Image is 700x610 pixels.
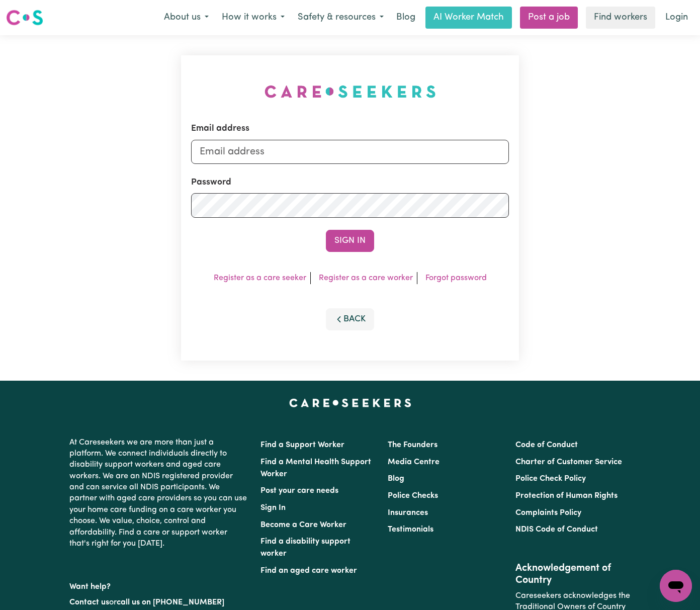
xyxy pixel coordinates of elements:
[289,399,411,407] a: Careseekers home page
[69,433,248,554] p: At Careseekers we are more than just a platform. We connect individuals directly to disability su...
[215,7,291,28] button: How it works
[515,458,622,466] a: Charter of Customer Service
[260,567,357,575] a: Find an aged care worker
[388,492,438,500] a: Police Checks
[6,6,43,29] a: Careseekers logo
[388,458,440,466] a: Media Centre
[390,7,421,29] a: Blog
[388,441,437,449] a: The Founders
[260,441,344,449] a: Find a Support Worker
[260,487,338,495] a: Post your care needs
[6,9,43,27] img: Careseekers logo
[515,509,581,517] a: Complaints Policy
[425,274,487,282] a: Forgot password
[69,577,248,592] p: Want help?
[260,538,351,558] a: Find a disability support worker
[117,598,224,606] a: call us on [PHONE_NUMBER]
[515,526,598,534] a: NDIS Code of Conduct
[425,7,512,29] a: AI Worker Match
[660,570,692,602] iframe: Button to launch messaging window
[319,274,413,282] a: Register as a care worker
[586,7,655,29] a: Find workers
[520,7,578,29] a: Post a job
[260,521,346,529] a: Become a Care Worker
[388,475,404,483] a: Blog
[214,274,306,282] a: Register as a care seeker
[515,562,631,586] h2: Acknowledgement of Country
[69,598,109,606] a: Contact us
[191,122,249,135] label: Email address
[515,492,618,500] a: Protection of Human Rights
[291,7,390,28] button: Safety & resources
[515,441,578,449] a: Code of Conduct
[388,526,433,534] a: Testimonials
[260,458,371,478] a: Find a Mental Health Support Worker
[326,230,374,252] button: Sign In
[659,7,694,29] a: Login
[515,475,586,483] a: Police Check Policy
[191,140,509,164] input: Email address
[260,504,286,512] a: Sign In
[326,308,374,330] button: Back
[157,7,215,28] button: About us
[191,176,231,189] label: Password
[388,509,428,517] a: Insurances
